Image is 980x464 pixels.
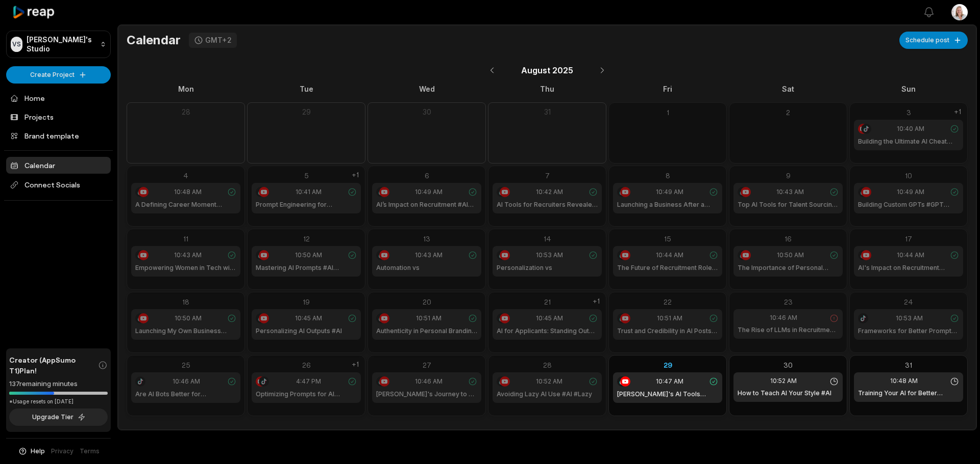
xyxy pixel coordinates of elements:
[858,389,959,398] h1: Training Your AI for Better Results #AI #training
[497,200,598,209] h1: AI Tools for Recruiters Revealed #AI #Recruiters
[613,233,722,244] div: 15
[656,377,683,386] span: 10:47 AM
[131,107,240,117] div: 28
[488,84,606,94] div: Thu
[854,233,963,244] div: 17
[372,170,481,181] div: 6
[372,296,481,307] div: 20
[372,233,481,244] div: 13
[858,200,959,209] h1: Building Custom GPTs #GPT #customGPT
[493,233,602,244] div: 14
[372,360,481,370] div: 27
[295,314,322,323] span: 10:45 AM
[770,313,797,322] span: 10:46 AM
[135,390,236,399] h1: Are AI Bots Better for Applications? #AI
[617,200,718,209] h1: Launching a Business After a Leap #startuip #business
[896,314,923,323] span: 10:53 AM
[613,360,722,370] div: 29
[174,187,202,197] span: 10:48 AM
[31,447,45,456] span: Help
[376,390,477,399] h1: [PERSON_NAME]'s Journey to AI Expertise #AI
[858,326,959,336] h1: Frameworks for Better Prompts #AI #prompts
[416,314,442,323] span: 10:51 AM
[252,360,361,370] div: 26
[415,251,443,260] span: 10:43 AM
[854,360,963,370] div: 31
[376,326,477,336] h1: Authenticity in Personal Branding #personalbrand #authentic
[174,251,202,260] span: 10:43 AM
[536,187,563,197] span: 10:42 AM
[897,124,924,133] span: 10:40 AM
[256,200,357,209] h1: Prompt Engineering for Recruiters #prompt #AI
[372,107,481,117] div: 30
[493,107,602,117] div: 31
[617,390,718,399] h1: [PERSON_NAME]'s AI Tools Cheat Sheet #AI
[729,84,847,94] div: Sat
[733,360,843,370] div: 30
[890,376,918,386] span: 10:48 AM
[897,187,924,197] span: 10:49 AM
[536,314,563,323] span: 10:45 AM
[897,251,924,260] span: 10:44 AM
[296,187,322,197] span: 10:41 AM
[175,314,202,323] span: 10:50 AM
[733,233,843,244] div: 16
[854,107,963,118] div: 3
[733,170,843,181] div: 9
[131,233,240,244] div: 11
[777,251,804,260] span: 10:50 AM
[256,263,357,272] h1: Mastering AI Prompts #AI #Prompts
[733,107,843,118] div: 2
[613,296,722,307] div: 22
[497,263,552,272] h1: Personalization vs
[135,326,236,336] h1: Launching My Own Business #launch #businss
[6,176,111,194] span: Connect Socials
[415,187,443,197] span: 10:49 AM
[770,376,797,386] span: 10:52 AM
[521,64,573,76] span: August 2025
[6,127,111,144] a: Brand template
[252,233,361,244] div: 12
[135,263,236,272] h1: Empowering Women in Tech with AI #AI #WIT
[296,377,321,386] span: 4:47 PM
[738,263,839,272] h1: The Importance of Personal Brand #brand #personalbrand
[493,360,602,370] div: 28
[415,377,443,386] span: 10:46 AM
[776,187,804,197] span: 10:43 AM
[738,389,831,398] h1: How to Teach AI Your Style #AI
[376,200,477,209] h1: AI’s Impact on Recruitment #AI #recruitment
[899,32,968,49] button: Schedule post
[256,390,357,399] h1: Optimizing Prompts for AI Success #AI #prompt
[656,187,683,197] span: 10:49 AM
[858,137,959,146] h1: Building the Ultimate AI Cheat Sheet #AI
[252,107,361,117] div: 29
[497,326,598,336] h1: AI for Applicants: Standing Out #AI #job
[493,296,602,307] div: 21
[295,251,322,260] span: 10:50 AM
[497,390,592,399] h1: Avoiding Lazy AI Use #AI #Lazy
[6,157,111,174] a: Calendar
[536,377,562,386] span: 10:52 AM
[656,251,683,260] span: 10:44 AM
[493,170,602,181] div: 7
[657,314,682,323] span: 10:51 AM
[131,170,240,181] div: 4
[617,326,718,336] h1: Trust and Credibility in AI Posts #AI #trust
[131,360,240,370] div: 25
[617,263,718,272] h1: The Future of Recruitment Roles #recruitment #AI
[9,354,98,376] span: Creator (AppSumo T1) Plan!
[6,108,111,125] a: Projects
[18,447,45,456] button: Help
[608,84,727,94] div: Fri
[367,84,486,94] div: Wed
[27,35,96,53] p: [PERSON_NAME]'s Studio
[127,33,181,48] h1: Calendar
[51,447,73,456] a: Privacy
[6,90,111,106] a: Home
[613,107,722,118] div: 1
[9,379,108,389] div: 137 remaining minutes
[858,263,959,272] h1: AI's Impact on Recruitment [DATE] #AI #recruitment
[173,377,200,386] span: 10:46 AM
[613,170,722,181] div: 8
[738,325,839,335] h1: The Rise of LLMs in Recruitment #recruitment #AI #LLM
